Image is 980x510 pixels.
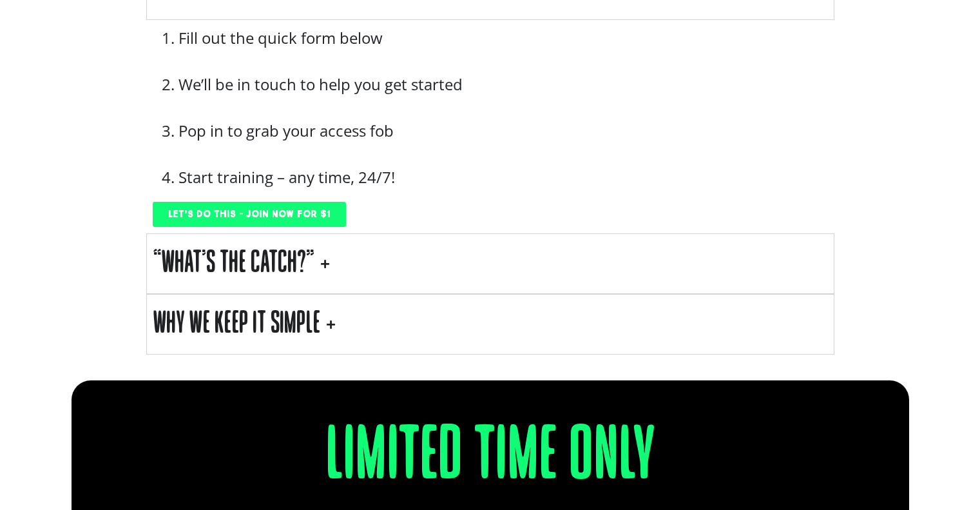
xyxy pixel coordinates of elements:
[178,27,383,48] span: Fill out the quick form below
[178,74,463,95] span: We’ll be in touch to help you get started
[178,120,394,141] span: Pop in to grab your access fob
[178,166,395,188] span: Start training – any time, 24/7!
[153,202,346,227] a: Let’s Do This – Join Now for $1
[153,240,314,287] div: “What’s the Catch?”
[229,419,751,496] h2: Limited Time Only
[146,233,834,294] summary: “What’s the Catch?”
[146,294,834,355] summary: Why We Keep It Simple
[153,301,320,348] div: Why We Keep It Simple
[168,210,331,219] span: Let’s Do This – Join Now for $1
